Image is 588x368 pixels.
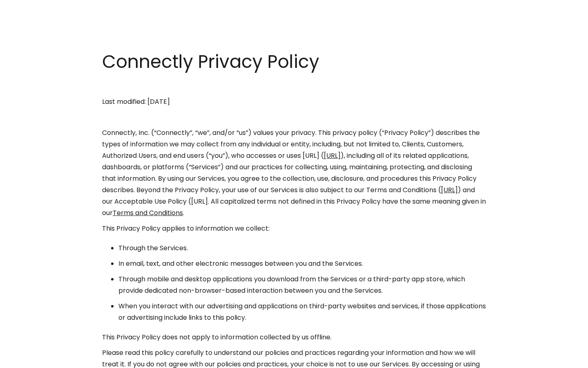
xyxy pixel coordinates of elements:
[113,208,183,218] a: Terms and Conditions
[441,185,458,195] a: [URL]
[102,127,486,219] p: Connectly, Inc. (“Connectly”, “we”, and/or “us”) values your privacy. This privacy policy (“Priva...
[102,49,486,74] h1: Connectly Privacy Policy
[324,151,341,160] a: [URL]
[118,274,486,296] li: Through mobile and desktop applications you download from the Services or a third-party app store...
[102,81,486,92] p: ‍
[102,332,486,343] p: This Privacy Policy does not apply to information collected by us offline.
[118,258,486,269] li: In email, text, and other electronic messages between you and the Services.
[102,223,486,234] p: This Privacy Policy applies to information we collect:
[16,354,49,365] ul: Language list
[102,96,486,108] p: Last modified: [DATE]
[118,242,486,254] li: Through the Services.
[102,112,486,123] p: ‍
[8,353,49,365] aside: Language selected: English
[118,301,486,323] li: When you interact with our advertising and applications on third-party websites and services, if ...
